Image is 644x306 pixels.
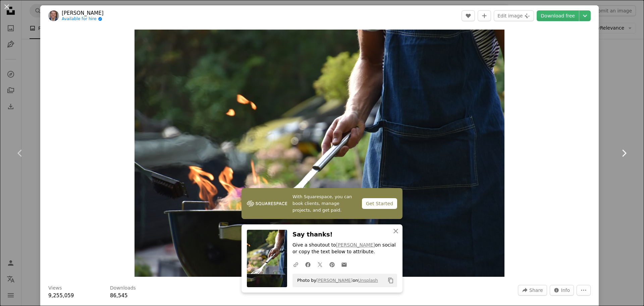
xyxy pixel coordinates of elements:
a: Share on Facebook [302,258,314,271]
a: [PERSON_NAME] [336,243,375,248]
a: Share on Twitter [314,258,326,271]
button: Copy to clipboard [385,275,396,286]
button: Stats about this image [550,285,574,296]
a: Share over email [338,258,350,271]
button: Add to Collection [478,10,491,21]
h3: Views [48,285,62,292]
a: Next [604,121,644,185]
a: [PERSON_NAME] [316,278,353,283]
a: Share on Pinterest [326,258,338,271]
span: 9,255,059 [48,293,74,299]
span: 86,545 [110,293,128,299]
span: With Squarespace, you can book clients, manage projects, and get paid. [292,193,357,214]
button: Zoom in on this image [135,30,504,277]
h3: Downloads [110,285,136,292]
p: Give a shoutout to on social or copy the text below to attribute. [292,242,397,256]
a: Download free [537,10,579,21]
a: [PERSON_NAME] [62,10,104,16]
button: Like [462,10,475,21]
a: With Squarespace, you can book clients, manage projects, and get paid.Get Started [241,188,402,219]
button: Edit image [494,10,534,21]
h3: Say thanks! [292,230,397,239]
img: file-1747939142011-51e5cc87e3c9 [247,199,287,209]
span: Photo by on [294,275,378,286]
div: Get Started [362,198,397,209]
button: More Actions [577,285,591,296]
span: Share [529,285,543,295]
a: Available for hire [62,16,104,22]
button: Choose download size [579,10,591,21]
button: Share this image [518,285,547,296]
span: Info [561,285,570,295]
img: Go to Vincent Keiman's profile [48,10,59,21]
img: man grilling outdoor [135,30,504,277]
a: Unsplash [358,278,378,283]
